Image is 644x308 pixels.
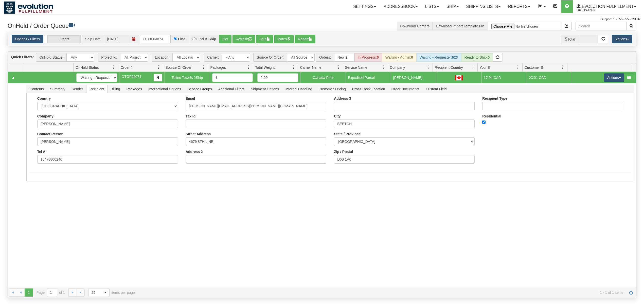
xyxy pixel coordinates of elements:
[482,96,507,100] label: Recipient Type
[178,37,186,41] label: Find
[44,35,81,43] label: Orders
[300,65,321,70] span: Carrier Name
[8,52,636,63] div: grid toolbar
[632,128,643,180] iframe: chat widget
[462,0,504,13] a: Shipping lists
[145,85,184,93] span: International Options
[4,17,640,22] div: Support: 1 - 855 - 55 - 2SHIP
[382,53,416,62] div: Waiting - Admin:
[423,85,450,93] span: Custom Field
[435,65,463,70] span: Recipient Country
[295,35,315,43] button: Report
[626,22,636,30] button: Search
[388,85,422,93] span: Order Documents
[123,85,145,93] span: Packages
[76,65,99,70] span: OnHold Status
[390,65,405,70] span: Company
[346,72,391,83] td: Expedited Parcel
[184,85,215,93] span: Service Groups
[488,22,562,30] input: Import
[289,63,298,72] a: Total Weight filter column settings
[334,63,343,72] a: Carrier Name filter column settings
[380,0,421,13] a: Addressbook
[391,72,436,83] td: [PERSON_NAME]
[469,63,477,72] a: Recipient Country filter column settings
[98,53,120,62] span: Project Id:
[514,63,522,72] a: Your $ filter column settings
[101,288,109,297] span: select
[186,150,203,154] label: Address 2
[215,85,248,93] span: Additional Filters
[379,63,388,72] a: Service Name filter column settings
[577,8,615,13] span: 1488 / CA User
[140,35,170,43] input: Order #
[443,0,462,13] a: Ship
[122,75,141,79] span: OTOF64074
[25,288,33,297] span: Page 1
[256,35,273,43] button: Ship
[186,132,211,136] label: Street Address
[627,288,635,297] a: Refresh
[525,65,543,70] span: Customer $
[416,53,461,62] div: Waiting - Requester:
[349,0,380,13] a: Settings
[204,53,222,62] span: Carrier:
[316,53,334,62] span: Orders:
[481,72,527,83] td: 17.04 CAD
[88,288,110,297] span: Page sizes drop down
[142,290,623,295] span: 1 - 1 of 1 items
[232,35,255,43] button: Refresh
[4,1,53,14] img: logo1488.jpg
[244,63,253,72] a: Packages filter column settings
[88,288,135,297] span: items per page
[411,55,413,59] strong: 0
[199,63,208,72] a: Source Of Order filter column settings
[92,290,98,295] span: 25
[47,288,57,297] input: Page 1
[559,63,567,72] a: Customer $ filter column settings
[354,53,382,62] div: In Progress:
[576,22,627,30] input: Search
[210,65,226,70] span: Packages
[108,85,123,93] span: Billing
[303,75,344,80] div: Canada Post
[581,4,634,9] span: Evolution Fulfillment
[37,114,53,118] label: Company
[165,65,191,70] span: Source Of Order
[504,0,534,13] a: Reports
[186,114,195,118] label: Tax Id
[482,114,501,118] label: Residential
[120,65,132,70] span: Order #
[527,72,572,83] td: 23.01 CAD
[604,73,624,82] button: Actions
[400,24,430,28] a: Download Carriers
[154,63,163,72] a: Order # filter column settings
[461,53,493,62] div: Ready to Ship:
[315,85,349,93] span: Customer Pricing
[455,75,463,80] img: CA
[612,35,632,43] button: Actions
[27,85,47,93] span: Contents
[82,35,104,43] span: Ship Date
[573,0,640,13] a: Evolution Fulfillment 1488 / CA User
[219,35,231,43] button: Go!
[8,22,318,29] h3: OnHold / Order Queue
[334,114,341,118] label: City
[37,150,45,154] label: Tel #
[69,85,86,93] span: Sender
[561,35,578,43] span: Total
[282,85,315,93] span: Internal Handling
[377,55,379,59] strong: 0
[452,55,458,59] strong: 623
[11,55,34,60] label: Quick Filters:
[152,53,172,62] span: Location:
[196,37,216,41] label: Find & Ship
[424,63,433,72] a: Company filter column settings
[248,85,282,93] span: Shipment Options
[10,74,16,81] a: Collapse
[346,55,348,59] strong: 2
[167,75,208,80] div: Tofino Towels 2Ship
[255,65,275,70] span: Total Weight
[37,96,51,100] label: Country
[110,63,118,72] a: OnHold Status filter column settings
